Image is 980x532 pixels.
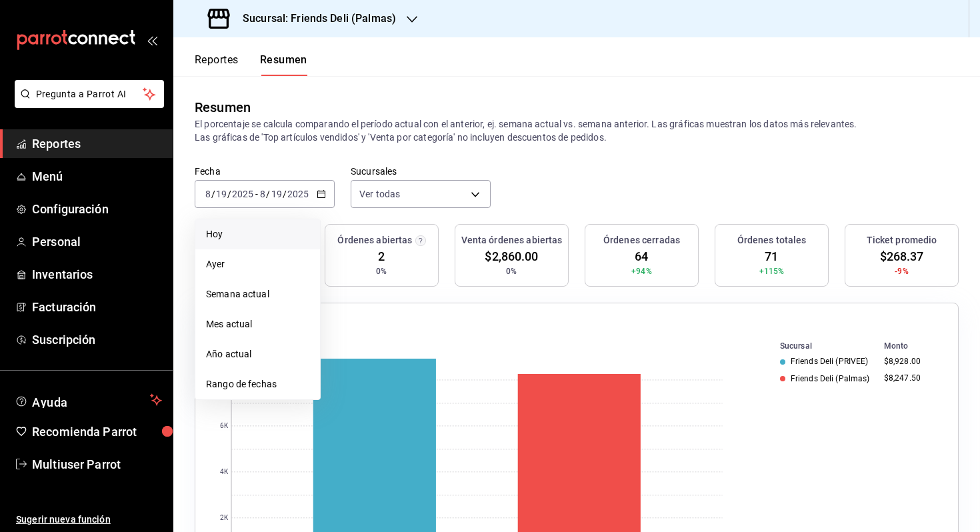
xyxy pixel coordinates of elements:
span: -9% [895,265,908,277]
span: $268.37 [880,247,924,265]
input: -- [205,189,211,199]
span: Hoy [206,227,309,241]
span: / [211,189,215,199]
div: Resumen [195,97,251,117]
span: 64 [635,247,648,265]
span: Recomienda Parrot [32,423,162,441]
h3: Órdenes cerradas [603,233,680,247]
span: Año actual [206,347,309,361]
a: Pregunta a Parrot AI [9,97,164,111]
h3: Venta órdenes abiertas [461,233,563,247]
input: -- [271,189,283,199]
span: Semana actual [206,287,309,301]
span: Sugerir nueva función [16,513,162,527]
span: Personal [32,233,162,251]
h3: Sucursal: Friends Deli (Palmas) [232,11,396,27]
span: Ayer [206,257,309,271]
span: +94% [631,265,652,277]
span: +115% [759,265,785,277]
input: -- [259,189,266,199]
span: Suscripción [32,331,162,349]
span: Ayuda [32,392,145,408]
input: ---- [287,189,309,199]
span: Configuración [32,200,162,218]
button: Resumen [260,53,307,76]
span: Reportes [32,135,162,153]
th: Sucursal [759,339,879,353]
span: Inventarios [32,265,162,283]
text: 4K [220,469,229,476]
span: 71 [765,247,778,265]
h3: Órdenes abiertas [337,233,412,247]
span: 0% [376,265,387,277]
span: Ver todas [359,187,400,201]
button: open_drawer_menu [147,35,157,45]
span: $2,860.00 [485,247,538,265]
span: - [255,189,258,199]
span: Menú [32,167,162,185]
th: Monto [879,339,942,353]
h3: Órdenes totales [737,233,807,247]
text: 6K [220,423,229,430]
span: / [283,189,287,199]
p: El porcentaje se calcula comparando el período actual con el anterior, ej. semana actual vs. sema... [195,117,959,144]
span: Facturación [32,298,162,316]
span: Multiuser Parrot [32,455,162,473]
span: 2 [378,247,385,265]
label: Sucursales [351,167,491,176]
td: $8,928.00 [879,353,942,370]
span: / [227,189,231,199]
div: Friends Deli (Palmas) [780,374,873,383]
span: / [266,189,270,199]
button: Reportes [195,53,239,76]
div: Friends Deli (PRIVEE) [780,357,873,366]
span: Rango de fechas [206,377,309,391]
span: 0% [506,265,517,277]
td: $8,247.50 [879,370,942,387]
span: Pregunta a Parrot AI [36,87,143,101]
input: -- [215,189,227,199]
div: navigation tabs [195,53,307,76]
label: Fecha [195,167,335,176]
input: ---- [231,189,254,199]
button: Pregunta a Parrot AI [15,80,164,108]
text: 2K [220,515,229,522]
span: Mes actual [206,317,309,331]
h3: Ticket promedio [867,233,937,247]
